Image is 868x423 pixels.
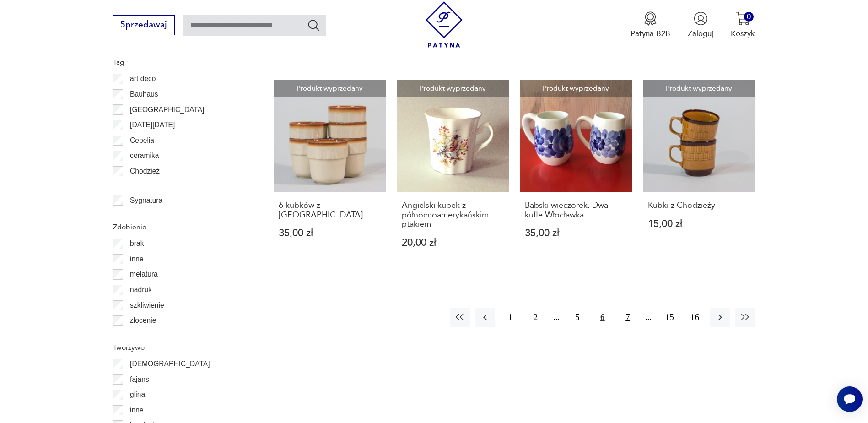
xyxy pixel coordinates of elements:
p: Tag [113,56,248,68]
a: Produkt wyprzedanyBabski wieczorek. Dwa kufle Włocławka.Babski wieczorek. Dwa kufle Włocławka.35,... [520,80,632,269]
p: Zaloguj [688,28,713,39]
img: Ikona koszyka [736,11,750,26]
h3: Babski wieczorek. Dwa kufle Włocławka. [525,201,627,220]
a: Ikona medaluPatyna B2B [631,11,670,39]
h3: Angielski kubek z północnoamerykańskim ptakiem [402,201,504,229]
p: melatura [130,268,158,280]
p: 35,00 zł [525,228,627,238]
button: 16 [685,308,705,327]
a: Produkt wyprzedanyAngielski kubek z północnoamerykańskim ptakiemAngielski kubek z północnoameryka... [397,80,509,269]
p: art deco [130,73,156,85]
img: Ikona medalu [643,11,658,26]
h3: Kubki z Chodzieży [648,201,750,210]
p: [GEOGRAPHIC_DATA] [130,104,204,116]
img: Patyna - sklep z meblami i dekoracjami vintage [421,1,467,48]
p: Ćmielów [130,180,157,192]
p: [DATE][DATE] [130,119,175,131]
button: Szukaj [307,18,320,32]
p: 15,00 zł [648,219,750,229]
button: Zaloguj [688,11,713,39]
p: 35,00 zł [279,228,381,238]
p: inne [130,404,143,416]
p: Cepelia [130,135,154,146]
p: Zdobienie [113,221,248,233]
a: Sprzedawaj [113,22,175,29]
p: Chodzież [130,165,160,177]
p: brak [130,238,144,249]
img: Ikonka użytkownika [694,11,708,26]
button: 7 [618,308,637,327]
p: Bauhaus [130,88,158,100]
h3: 6 kubków z [GEOGRAPHIC_DATA] [279,201,381,220]
iframe: Smartsupp widget button [837,386,863,412]
p: [DEMOGRAPHIC_DATA] [130,358,210,370]
p: ceramika [130,150,159,162]
button: 0Koszyk [731,11,755,39]
button: 15 [660,308,679,327]
p: glina [130,389,145,401]
p: fajans [130,374,149,385]
p: nadruk [130,284,152,296]
div: 0 [744,12,754,22]
button: 6 [593,308,612,327]
button: 1 [501,308,520,327]
p: Koszyk [731,28,755,39]
p: inne [130,253,143,265]
p: Sygnatura [130,195,162,206]
button: Patyna B2B [631,11,670,39]
button: 5 [567,308,587,327]
p: Patyna B2B [631,28,670,39]
p: Tworzywo [113,342,248,353]
p: złocenie [130,315,156,326]
button: Sprzedawaj [113,15,175,35]
a: Produkt wyprzedanyKubki z ChodzieżyKubki z Chodzieży15,00 zł [643,80,755,269]
p: 20,00 zł [402,238,504,248]
p: szkliwienie [130,299,164,311]
a: Produkt wyprzedany6 kubków z Tułowic6 kubków z [GEOGRAPHIC_DATA]35,00 zł [274,80,386,269]
button: 2 [526,308,545,327]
